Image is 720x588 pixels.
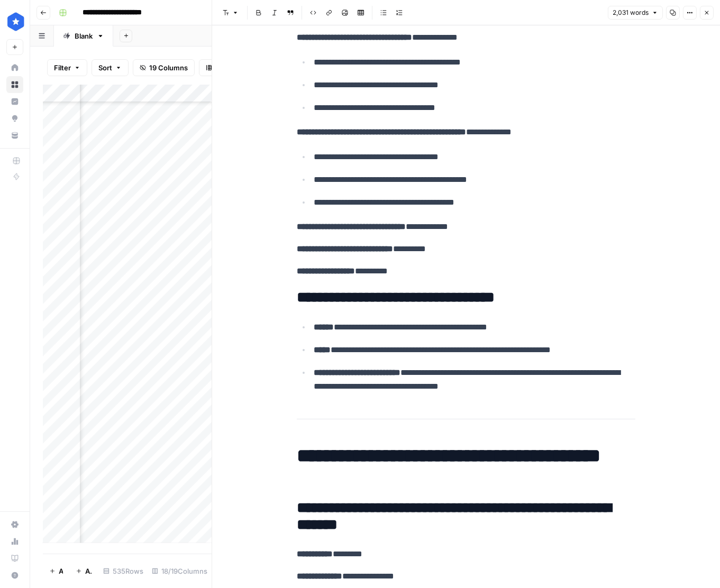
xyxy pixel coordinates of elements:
[6,533,23,550] a: Usage
[98,62,112,73] span: Sort
[6,110,23,127] a: Opportunities
[85,566,93,576] span: Add 10 Rows
[133,59,195,76] button: 19 Columns
[75,31,93,41] div: Blank
[6,8,23,35] button: Workspace: ConsumerAffairs
[613,8,649,17] span: 2,031 words
[54,62,71,73] span: Filter
[6,12,25,31] img: ConsumerAffairs Logo
[608,6,663,20] button: 2,031 words
[99,563,148,580] div: 535 Rows
[6,550,23,567] a: Learning Hub
[92,59,129,76] button: Sort
[149,62,188,73] span: 19 Columns
[69,563,99,580] button: Add 10 Rows
[148,563,212,580] div: 18/19 Columns
[6,127,23,144] a: Your Data
[6,567,23,584] button: Help + Support
[6,76,23,93] a: Browse
[6,516,23,533] a: Settings
[43,563,69,580] button: Add Row
[6,59,23,76] a: Home
[47,59,87,76] button: Filter
[54,25,113,47] a: Blank
[59,566,63,576] span: Add Row
[6,93,23,110] a: Insights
